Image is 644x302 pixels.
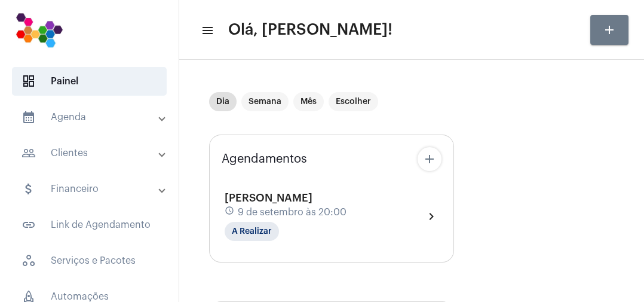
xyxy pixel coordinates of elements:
mat-icon: sidenav icon [201,23,213,38]
span: sidenav icon [22,74,36,89]
mat-icon: add [602,23,617,37]
span: sidenav icon [22,254,36,268]
span: Painel [12,67,167,96]
mat-icon: sidenav icon [22,182,36,196]
span: Serviços e Pacotes [12,246,167,275]
mat-icon: add [422,152,437,166]
mat-chip: Mês [293,92,324,111]
span: Olá, [PERSON_NAME]! [228,20,392,39]
mat-chip: Dia [209,92,237,111]
span: [PERSON_NAME] [225,193,312,203]
mat-chip: A Realizar [225,222,279,241]
mat-expansion-panel-header: sidenav iconFinanceiro [7,175,179,203]
span: Link de Agendamento [12,211,167,239]
mat-icon: sidenav icon [22,110,36,124]
mat-chip: Semana [241,92,289,111]
mat-panel-title: Agenda [22,110,160,124]
mat-icon: sidenav icon [22,146,36,160]
mat-panel-title: Financeiro [22,182,160,196]
mat-icon: schedule [225,206,235,219]
mat-expansion-panel-header: sidenav iconAgenda [7,103,179,132]
mat-chip: Escolher [329,92,378,111]
mat-panel-title: Clientes [22,146,160,160]
mat-icon: chevron_right [424,209,438,224]
span: 9 de setembro às 20:00 [238,207,346,218]
mat-expansion-panel-header: sidenav iconClientes [7,139,179,167]
span: Agendamentos [222,152,307,166]
mat-icon: sidenav icon [22,218,36,232]
img: 7bf4c2a9-cb5a-6366-d80e-59e5d4b2024a.png [10,6,69,54]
